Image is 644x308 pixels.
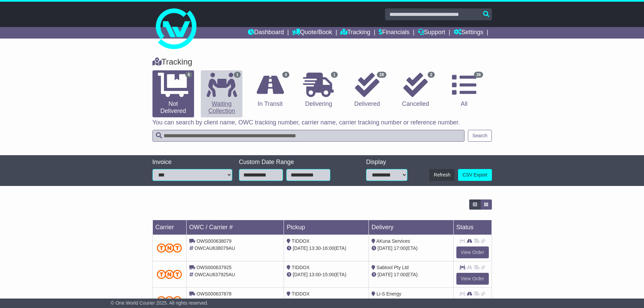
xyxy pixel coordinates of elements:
[372,298,451,305] div: (ETA)
[201,70,242,117] a: 1 Waiting Collection
[234,72,241,78] span: 1
[394,272,406,277] span: 17:00
[292,238,310,244] span: TIDDOX
[377,72,386,78] span: 28
[372,271,451,278] div: (ETA)
[152,159,232,166] div: Invoice
[377,291,401,297] span: Li-S Energy
[292,27,332,39] a: Quote/Book
[454,27,483,39] a: Settings
[149,57,495,67] div: Tracking
[379,27,409,39] a: Financials
[292,291,310,297] span: TIDDOX
[292,265,310,270] span: TIDDOX
[287,298,366,305] div: - (ETA)
[186,220,284,235] td: OWC / Carrier #
[378,245,392,251] span: [DATE]
[372,245,451,252] div: (ETA)
[309,272,321,277] span: 13:00
[456,246,489,258] a: View Order
[284,220,369,235] td: Pickup
[287,271,366,278] div: - (ETA)
[157,296,182,305] img: TNT_Domestic.png
[429,169,455,181] button: Refresh
[287,245,366,252] div: - (ETA)
[453,220,492,235] td: Status
[376,238,410,244] span: AKuna Services
[331,72,338,78] span: 1
[309,245,321,251] span: 13:30
[377,265,409,270] span: Sabtool Pty Ltd
[157,243,182,253] img: TNT_Domestic.png
[196,238,232,244] span: OWS000638079
[298,70,339,110] a: 1 Delivering
[323,272,334,277] span: 15:00
[340,27,370,39] a: Tracking
[152,220,186,235] td: Carrier
[194,272,235,277] span: OWCAU637925AU
[249,70,291,110] a: 4 In Transit
[196,265,232,270] span: OWS000637925
[474,72,483,78] span: 36
[194,245,235,251] span: OWCAU638079AU
[418,27,445,39] a: Support
[293,245,308,251] span: [DATE]
[323,245,334,251] span: 16:00
[366,159,407,166] div: Display
[368,220,453,235] td: Delivery
[111,300,209,306] span: © One World Courier 2025. All rights reserved.
[248,27,284,39] a: Dashboard
[456,273,489,285] a: View Order
[282,72,289,78] span: 4
[346,70,388,110] a: 28 Delivered
[157,270,182,279] img: TNT_Domestic.png
[185,72,192,78] span: 6
[152,119,492,126] p: You can search by client name, OWC tracking number, carrier name, carrier tracking number or refe...
[443,70,485,110] a: 36 All
[428,72,435,78] span: 2
[239,159,348,166] div: Custom Date Range
[293,272,308,277] span: [DATE]
[468,130,492,142] button: Search
[395,70,436,110] a: 2 Cancelled
[378,272,392,277] span: [DATE]
[196,291,232,297] span: OWS000637878
[394,245,406,251] span: 17:00
[458,169,492,181] a: CSV Export
[152,70,194,117] a: 6 Not Delivered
